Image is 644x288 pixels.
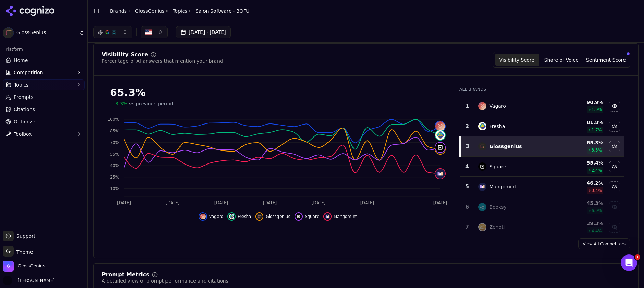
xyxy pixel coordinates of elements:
[3,116,85,127] a: Optimize
[460,96,624,116] tr: 1vagaroVagaro90.9%1.9%Hide vagaro data
[561,200,603,207] div: 45.3 %
[592,168,602,173] span: 2.4 %
[609,101,620,112] button: Hide vagaro data
[463,183,471,191] div: 5
[14,81,29,88] span: Topics
[14,69,43,76] span: Competition
[592,147,602,153] span: 3.3 %
[561,180,603,186] div: 46.2 %
[463,122,471,130] div: 2
[621,254,637,271] iframe: Intercom live chat
[478,223,486,231] img: zenoti
[323,212,357,221] button: Hide mangomint data
[489,183,516,190] div: Mangomint
[609,141,620,152] button: Hide glossgenius data
[14,249,33,255] span: Theme
[14,106,35,113] span: Citations
[495,54,539,66] button: Visibility Score
[489,143,522,150] div: Glossgenius
[433,200,447,205] tspan: [DATE]
[102,272,149,277] div: Prompt Metrics
[460,197,624,217] tr: 6booksyBooksy45.3%6.9%Show booksy data
[3,129,85,140] button: Toolbox
[102,57,223,64] div: Percentage of AI answers that mention your brand
[478,142,486,150] img: glossgenius
[592,228,602,234] span: 4.4 %
[435,143,445,152] img: square
[196,8,250,14] span: Salon Software - BOFU
[110,87,446,99] div: 65.3%
[102,277,228,284] div: A detailed view of prompt performance and citations
[102,52,148,57] div: Visibility Score
[460,217,624,237] tr: 7zenotiZenoti39.3%4.4%Show zenoti data
[478,122,486,130] img: fresha
[478,162,486,171] img: square
[173,8,187,14] a: Topics
[463,102,471,110] div: 1
[229,214,234,219] img: fresha
[463,142,471,150] div: 3
[200,214,206,219] img: vagaro
[166,200,180,205] tspan: [DATE]
[129,100,173,107] span: vs previous period
[238,214,251,219] span: Fresha
[459,87,624,92] div: All Brands
[592,107,602,113] span: 1.9 %
[478,183,486,191] img: mangomint
[460,157,624,177] tr: 4squareSquare55.4%2.4%Hide square data
[3,276,55,285] button: Open user button
[14,233,35,239] span: Support
[14,131,32,138] span: Toolbox
[478,203,486,211] img: booksy
[108,117,119,122] tspan: 100%
[3,276,12,285] img: Lauren Guberman
[110,163,119,168] tspan: 40%
[435,121,445,131] img: vagaro
[18,263,45,269] span: GlossGenius
[489,204,506,210] div: Booksy
[463,223,471,231] div: 7
[110,8,127,14] a: Brands
[561,99,603,106] div: 90.9 %
[257,214,262,219] img: glossgenius
[305,214,319,219] span: Square
[14,118,35,125] span: Optimize
[312,200,326,205] tspan: [DATE]
[635,254,640,260] span: 1
[609,201,620,212] button: Show booksy data
[115,100,128,107] span: 3.3%
[561,159,603,166] div: 55.4 %
[561,119,603,126] div: 81.8 %
[15,277,55,284] span: [PERSON_NAME]
[334,214,357,219] span: Mangomint
[360,200,374,205] tspan: [DATE]
[460,116,624,136] tr: 2freshaFresha81.8%1.7%Hide fresha data
[609,161,620,172] button: Hide square data
[110,175,119,180] tspan: 25%
[227,212,251,221] button: Hide fresha data
[539,54,584,66] button: Share of Voice
[176,26,231,38] button: [DATE] - [DATE]
[489,224,505,231] div: Zenoti
[463,162,471,171] div: 4
[14,94,34,101] span: Prompts
[209,214,223,219] span: Vagaro
[3,104,85,115] a: Citations
[435,169,445,179] img: mangomint
[199,212,223,221] button: Hide vagaro data
[110,129,119,133] tspan: 85%
[110,152,119,157] tspan: 55%
[3,67,85,78] button: Competition
[578,238,630,249] a: View All Competitors
[3,44,85,55] div: Platform
[609,222,620,233] button: Show zenoti data
[489,123,505,130] div: Fresha
[263,200,277,205] tspan: [DATE]
[592,127,602,133] span: 1.7 %
[3,261,45,272] button: Open organization switcher
[489,103,506,109] div: Vagaro
[325,214,330,219] img: mangomint
[110,186,119,191] tspan: 10%
[592,188,602,193] span: 0.4 %
[592,208,602,213] span: 6.9 %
